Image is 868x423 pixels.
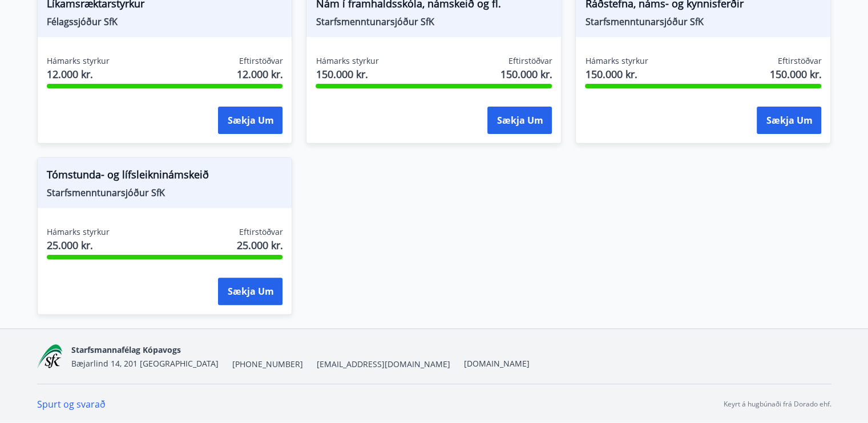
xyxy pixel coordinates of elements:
span: Eftirstöðvar [239,226,282,238]
a: Spurt og svarað [37,398,106,410]
span: 150.000 kr. [316,67,378,82]
img: x5MjQkxwhnYn6YREZUTEa9Q4KsBUeQdWGts9Dj4O.png [37,344,63,369]
span: 12.000 kr. [47,67,110,82]
span: Starfsmannafélag Kópavogs [71,344,181,355]
span: Hámarks styrkur [47,55,110,67]
span: Starfsmenntunarsjóður SfK [316,15,552,28]
p: Keyrt á hugbúnaði frá Dorado ehf. [724,399,831,409]
span: [PHONE_NUMBER] [232,359,303,370]
span: 150.000 kr. [585,67,648,82]
span: Bæjarlind 14, 201 [GEOGRAPHIC_DATA] [71,358,219,369]
span: [EMAIL_ADDRESS][DOMAIN_NAME] [317,359,450,370]
span: Tómstunda- og lífsleikninámskeið [47,167,283,186]
span: Starfsmenntunarsjóður SfK [47,186,283,199]
span: Eftirstöðvar [777,55,821,67]
button: Sækja um [757,107,821,134]
span: Eftirstöðvar [508,55,552,67]
span: 25.000 kr. [47,238,110,253]
button: Sækja um [218,278,282,305]
span: Félagssjóður SfK [47,15,283,28]
span: Starfsmenntunarsjóður SfK [585,15,821,28]
span: Hámarks styrkur [316,55,378,67]
span: 150.000 kr. [769,67,821,82]
span: Hámarks styrkur [47,226,110,238]
span: Hámarks styrkur [585,55,648,67]
button: Sækja um [487,107,552,134]
span: 150.000 kr. [500,67,552,82]
button: Sækja um [218,107,282,134]
span: 12.000 kr. [236,67,282,82]
span: 25.000 kr. [236,238,282,253]
span: Eftirstöðvar [239,55,282,67]
a: [DOMAIN_NAME] [464,358,530,369]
